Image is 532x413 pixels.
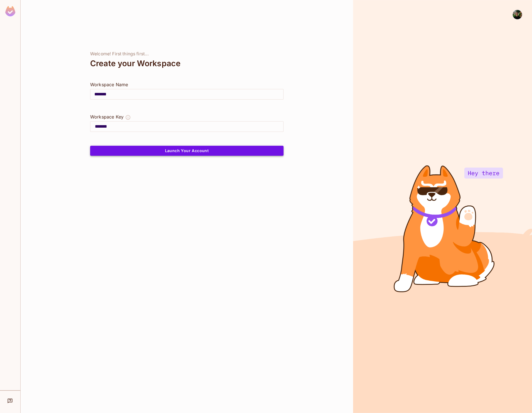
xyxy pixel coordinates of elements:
img: Mark Janiczak [513,10,522,19]
div: Workspace Name [90,81,284,88]
div: Help & Updates [4,395,16,406]
div: Welcome! First things first... [90,51,284,57]
img: SReyMgAAAABJRU5ErkJggg== [5,6,15,16]
button: The Workspace Key is unique, and serves as the identifier of your workspace. [125,113,131,121]
div: Create your Workspace [90,57,284,70]
button: Launch Your Account [90,146,284,156]
div: Workspace Key [90,113,124,120]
